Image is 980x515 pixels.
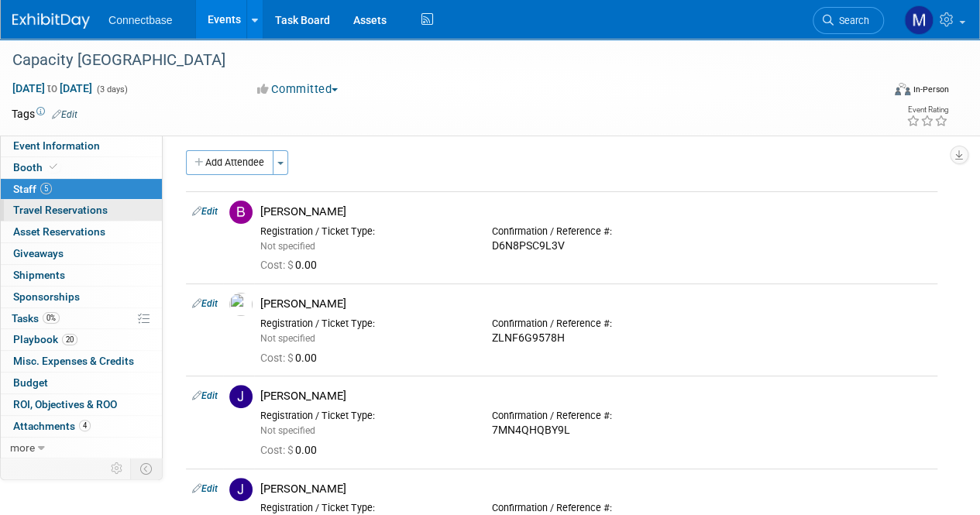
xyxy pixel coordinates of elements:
[260,204,931,219] div: [PERSON_NAME]
[895,83,910,95] img: Format-Inperson.png
[108,14,173,26] span: Connectbase
[13,247,64,259] span: Giveaways
[1,308,162,329] a: Tasks0%
[79,420,91,431] span: 4
[192,206,218,217] a: Edit
[1,200,162,221] a: Travel Reservations
[13,355,134,367] span: Misc. Expenses & Credits
[50,163,57,171] i: Booth reservation complete
[260,259,323,271] span: 0.00
[95,84,128,94] span: (3 days)
[1,243,162,264] a: Giveaways
[1,394,162,415] a: ROI, Objectives & ROO
[52,109,77,120] a: Edit
[62,334,77,345] span: 20
[13,139,100,152] span: Event Information
[834,15,869,26] span: Search
[260,318,469,330] div: Registration / Ticket Type:
[260,502,469,514] div: Registration / Ticket Type:
[260,352,323,364] span: 0.00
[260,241,315,252] span: Not specified
[813,7,884,34] a: Search
[1,221,162,242] a: Asset Reservations
[1,179,162,200] a: Staff5
[492,239,700,253] div: D6N8PSC9L3V
[492,318,700,330] div: Confirmation / Reference #:
[13,398,117,410] span: ROI, Objectives & ROO
[1,265,162,286] a: Shipments
[131,458,163,479] td: Toggle Event Tabs
[12,13,90,29] img: ExhibitDay
[260,297,931,311] div: [PERSON_NAME]
[492,331,700,345] div: ZLNF6G9578H
[12,312,60,324] span: Tasks
[192,298,218,309] a: Edit
[43,312,60,324] span: 0%
[812,81,949,104] div: Event Format
[260,259,295,271] span: Cost: $
[1,438,162,458] a: more
[229,385,253,408] img: J.jpg
[13,269,65,281] span: Shipments
[229,201,253,224] img: B.jpg
[192,483,218,494] a: Edit
[492,225,700,238] div: Confirmation / Reference #:
[40,183,52,194] span: 5
[12,81,93,95] span: [DATE] [DATE]
[13,376,48,389] span: Budget
[13,420,91,432] span: Attachments
[904,5,934,35] img: Mary Ann Rose
[13,225,105,238] span: Asset Reservations
[260,333,315,344] span: Not specified
[104,458,131,479] td: Personalize Event Tab Strip
[13,183,52,195] span: Staff
[492,410,700,422] div: Confirmation / Reference #:
[913,84,949,95] div: In-Person
[252,81,344,98] button: Committed
[1,416,162,437] a: Attachments4
[45,82,60,94] span: to
[13,333,77,345] span: Playbook
[1,373,162,393] a: Budget
[906,106,948,114] div: Event Rating
[10,441,35,454] span: more
[13,290,80,303] span: Sponsorships
[13,204,108,216] span: Travel Reservations
[7,46,869,74] div: Capacity [GEOGRAPHIC_DATA]
[192,390,218,401] a: Edit
[1,287,162,307] a: Sponsorships
[260,425,315,436] span: Not specified
[260,444,295,456] span: Cost: $
[260,410,469,422] div: Registration / Ticket Type:
[260,444,323,456] span: 0.00
[260,482,931,496] div: [PERSON_NAME]
[260,225,469,238] div: Registration / Ticket Type:
[1,329,162,350] a: Playbook20
[13,161,60,173] span: Booth
[260,389,931,403] div: [PERSON_NAME]
[492,502,700,514] div: Confirmation / Reference #:
[260,352,295,364] span: Cost: $
[12,106,77,122] td: Tags
[186,150,273,175] button: Add Attendee
[1,157,162,178] a: Booth
[1,351,162,372] a: Misc. Expenses & Credits
[492,424,700,438] div: 7MN4QHQBY9L
[229,478,253,501] img: J.jpg
[1,136,162,156] a: Event Information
